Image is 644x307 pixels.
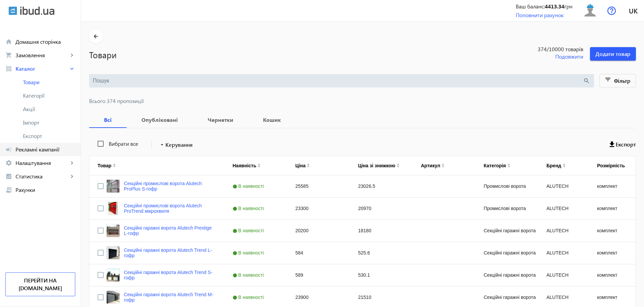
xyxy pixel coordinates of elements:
[124,225,216,236] a: Секційні гаражні ворота Alutech Prestige L-гофр
[610,139,636,151] button: Експорт
[555,53,583,60] span: Подовжити
[350,175,413,197] div: 23026.5
[156,139,195,151] button: Керування
[516,3,572,10] div: Ваш баланс: грн
[165,141,193,149] span: Керування
[583,3,598,18] img: user.svg
[295,163,305,168] div: Ціна
[350,198,413,219] div: 20970
[397,163,400,165] img: arrow-up.svg
[16,186,75,193] span: Рахунки
[476,242,538,264] div: Секційні гаражні ворота
[441,166,445,168] img: arrow-down.svg
[93,77,583,84] input: Пошук
[233,228,266,233] span: В наявності
[589,175,640,197] div: комплект
[5,146,12,153] mat-icon: campaign
[233,272,266,278] span: В наявності
[69,52,75,59] mat-icon: keyboard_arrow_right
[113,163,116,165] img: arrow-up.svg
[441,163,445,165] img: arrow-up.svg
[113,166,116,168] img: arrow-down.svg
[8,6,17,15] img: ibud.svg
[233,206,266,211] span: В наявності
[258,166,261,168] img: arrow-down.svg
[545,3,564,10] b: 4413.34
[484,163,506,168] div: Категорія
[124,203,216,214] a: Секційні промислові ворота Alutech ProTrend мікрохвиля
[421,163,440,168] div: Артикул
[597,163,625,168] div: Розмірність
[89,49,503,61] h1: Товари
[5,160,12,166] mat-icon: settings
[69,173,75,180] mat-icon: keyboard_arrow_right
[358,163,395,168] div: Ціна зі знижкою
[135,117,185,123] b: Опубліковані
[287,264,350,286] div: 589
[23,106,75,112] span: Акції
[233,250,266,255] span: В наявності
[629,6,638,15] span: uk
[233,163,256,168] div: Наявність
[307,163,310,165] img: arrow-up.svg
[23,119,75,126] span: Імпорт
[307,166,310,168] img: arrow-down.svg
[350,264,413,286] div: 530.1
[476,220,538,242] div: Секційні гаражні ворота
[69,65,75,72] mat-icon: keyboard_arrow_right
[350,242,413,264] div: 525.6
[287,242,350,264] div: 584
[287,198,350,219] div: 23300
[20,6,54,15] img: ibud_text.svg
[5,186,12,193] mat-icon: receipt_long
[589,198,640,219] div: комплект
[201,117,240,123] b: Чернетки
[16,65,69,72] span: Каталог
[616,141,636,148] span: Експорт
[287,220,350,242] div: 20200
[476,198,538,219] div: Промислові ворота
[510,45,583,53] span: 374
[590,47,636,61] button: Додати товар
[107,141,138,146] label: Вибрати все
[589,242,640,264] div: комплект
[23,133,75,139] span: Експорт
[538,220,589,242] div: ALUTECH
[233,295,266,300] span: В наявності
[603,76,613,86] mat-icon: filter_list
[89,242,640,264] div: Press SPACE to select this row.
[538,264,589,286] div: ALUTECH
[92,32,100,41] mat-icon: arrow_back
[23,79,75,86] span: Товари
[124,181,216,192] a: Секційні промислові ворота Alutech ProPlus S-гофр
[563,163,566,165] img: arrow-up.svg
[547,45,583,53] span: /10000 товарів
[563,166,566,168] img: arrow-down.svg
[589,264,640,286] div: комплект
[16,146,75,153] span: Рекламні кампанії
[476,264,538,286] div: Секційні гаражні ворота
[287,175,350,197] div: 25585
[16,52,69,59] span: Замовлення
[16,160,69,166] span: Налаштування
[124,247,216,258] a: Секційні гаражні ворота Alutech Trend L-гофр
[516,11,564,19] a: Поповнити рахунок
[23,92,75,99] span: Категорії
[233,183,266,189] span: В наявності
[256,117,288,123] b: Кошик
[589,220,640,242] div: комплект
[607,6,616,15] img: help.svg
[89,175,640,198] div: Press SPACE to select this row.
[124,270,216,280] a: Секційні гаражні ворота Alutech Trend S-гофр
[97,117,118,123] b: Всі
[599,74,636,88] button: Фільтр
[89,98,636,104] span: Всього 374 пропозиції
[507,166,510,168] img: arrow-down.svg
[258,163,261,165] img: arrow-up.svg
[89,220,640,242] div: Press SPACE to select this row.
[16,38,75,45] span: Домашня сторінка
[350,220,413,242] div: 18180
[614,77,630,84] span: Фільтр
[538,198,589,219] div: ALUTECH
[5,52,12,59] mat-icon: shopping_cart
